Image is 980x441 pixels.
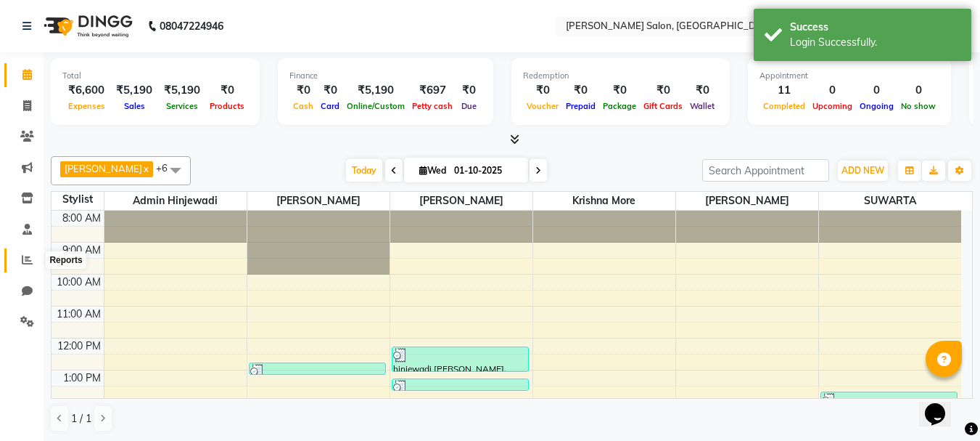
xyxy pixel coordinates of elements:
span: Card [317,101,343,111]
span: Products [206,101,248,111]
img: logo [37,6,136,46]
div: Success [790,20,960,35]
div: 1:00 PM [60,371,104,386]
span: +6 [156,162,178,174]
span: Today [346,159,382,182]
span: Cash [289,101,317,111]
span: Due [458,101,480,111]
span: Package [599,101,640,111]
div: ₹0 [562,82,599,99]
span: admin hinjewadi [104,192,247,210]
span: SUWARTA [819,192,962,210]
span: Services [162,101,202,111]
div: Appointment [759,70,939,82]
a: x [142,163,149,174]
span: 1 / 1 [71,411,91,426]
div: 0 [809,82,856,99]
div: ₹5,190 [110,82,158,99]
span: Petty cash [408,101,456,111]
span: [PERSON_NAME] [390,192,532,210]
span: Completed [759,101,809,111]
span: Voucher [523,101,562,111]
div: 0 [897,82,939,99]
span: Gift Cards [640,101,686,111]
div: ₹0 [640,82,686,99]
div: ₹0 [686,82,718,99]
div: ₹6,600 [62,82,110,99]
span: ADD NEW [841,165,884,176]
span: [PERSON_NAME] [676,192,818,210]
div: 11 [759,82,809,99]
span: Online/Custom [343,101,408,111]
span: No show [897,101,939,111]
div: [PERSON_NAME], TK02, 12:45 PM-01:10 PM, [PERSON_NAME] shape with Razor [250,363,385,374]
div: 9:00 AM [59,243,104,258]
div: ₹5,190 [343,82,408,99]
span: Upcoming [809,101,856,111]
span: [PERSON_NAME] [247,192,390,210]
div: 8:00 AM [59,211,104,226]
div: piya, TK03, 01:15 PM-01:40 PM, [PERSON_NAME] shape with Razor [392,379,528,390]
span: Sales [120,101,149,111]
div: Login Successfully. [790,35,960,50]
div: ₹0 [206,82,248,99]
div: ₹0 [317,82,343,99]
div: hinjewadi [PERSON_NAME], TK01, 12:15 PM-01:05 PM, Classic cut,[PERSON_NAME] shape with Razor [392,347,528,371]
input: 2025-10-01 [450,160,522,182]
span: krishna more [533,192,675,210]
div: ₹697 [408,82,456,99]
div: Stylist [52,192,104,207]
div: ₹0 [456,82,482,99]
div: ₹0 [599,82,640,99]
div: ₹0 [523,82,562,99]
iframe: chat widget [919,383,965,426]
span: Expenses [65,101,109,111]
div: 10:00 AM [54,275,104,290]
div: Total [62,70,248,82]
div: 11:00 AM [54,307,104,322]
div: Reports [46,251,86,269]
span: Prepaid [562,101,599,111]
span: Wed [416,165,450,176]
span: [PERSON_NAME] [65,163,142,174]
div: 0 [856,82,897,99]
input: Search Appointment [702,159,829,182]
div: 12:00 PM [54,339,104,354]
button: ADD NEW [838,161,888,181]
div: Finance [289,70,482,82]
span: Ongoing [856,101,897,111]
div: ₹0 [289,82,317,99]
span: Wallet [686,101,718,111]
b: 08047224946 [160,6,223,46]
div: piya, TK03, 01:40 PM-02:25 PM, Eyerows,[GEOGRAPHIC_DATA],SIDE CUT [821,392,958,414]
div: ₹5,190 [158,82,206,99]
div: Redemption [523,70,718,82]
